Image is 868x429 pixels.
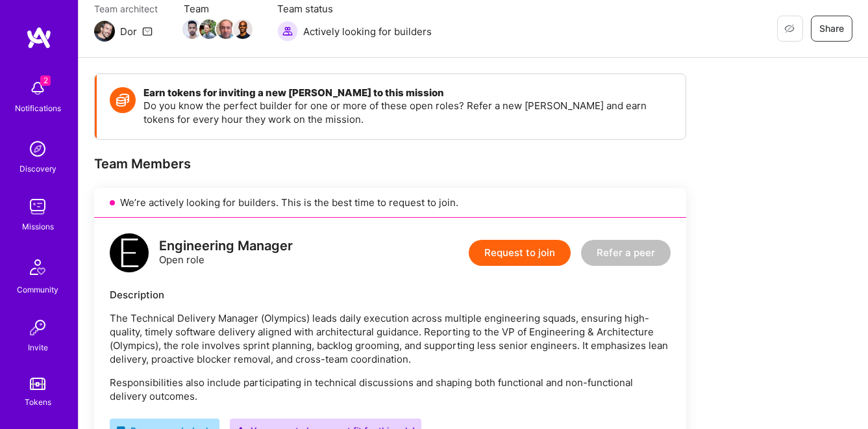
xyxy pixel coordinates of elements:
[159,239,293,253] div: Engineering Manager
[303,25,432,38] span: Actively looking for builders
[233,19,253,39] img: Team Member Avatar
[26,26,52,49] img: logo
[277,21,298,42] img: Actively looking for builders
[143,87,673,99] h4: Earn tokens for inviting a new [PERSON_NAME] to this mission
[201,18,217,40] a: Team Member Avatar
[110,376,671,403] p: Responsibilities also include participating in technical discussions and shaping both functional ...
[184,2,251,16] span: Team
[277,2,432,16] span: Team status
[142,26,153,36] i: icon Mail
[819,22,844,35] span: Share
[110,233,149,272] img: logo
[159,239,293,266] div: Open role
[25,395,51,409] div: Tokens
[217,18,234,40] a: Team Member Avatar
[25,315,51,341] img: Invite
[94,2,158,16] span: Team architect
[120,25,137,38] div: Dor
[28,341,48,354] div: Invite
[469,240,571,266] button: Request to join
[581,240,671,266] button: Refer a peer
[94,188,686,218] div: We’re actively looking for builders. This is the best time to request to join.
[110,311,671,366] p: The Technical Delivery Manager (Olympics) leads daily execution across multiple engineering squad...
[40,75,51,86] span: 2
[199,19,219,39] img: Team Member Avatar
[94,21,115,42] img: Team Architect
[22,220,54,233] div: Missions
[811,16,852,42] button: Share
[19,162,56,175] div: Discovery
[143,99,673,126] p: Do you know the perfect builder for one or more of these open roles? Refer a new [PERSON_NAME] an...
[184,18,201,40] a: Team Member Avatar
[30,378,45,390] img: tokens
[25,136,51,162] img: discovery
[25,75,51,101] img: bell
[182,19,202,39] img: Team Member Avatar
[110,288,671,302] div: Description
[216,19,236,39] img: Team Member Avatar
[22,252,53,283] img: Community
[94,155,686,172] div: Team Members
[17,283,58,296] div: Community
[234,18,251,40] a: Team Member Avatar
[110,87,136,113] img: Token icon
[784,23,795,34] i: icon EyeClosed
[25,194,51,220] img: teamwork
[15,101,61,115] div: Notifications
